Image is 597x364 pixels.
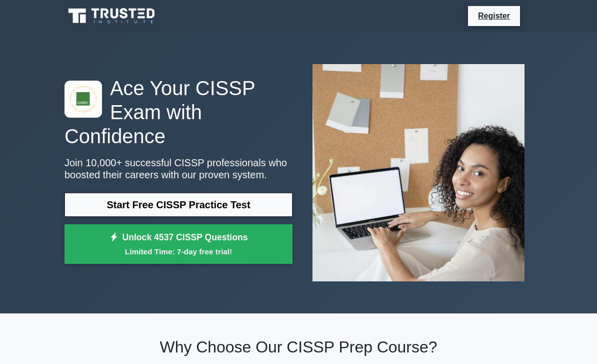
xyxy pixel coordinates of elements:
[472,10,516,22] a: Register
[77,246,280,257] small: Limited Time: 7-day free trial!
[64,157,292,181] p: Join 10,000+ successful CISSP professionals who boosted their careers with our proven system.
[64,193,292,217] a: Start Free CISSP Practice Test
[64,77,292,149] h1: Ace Your CISSP Exam with Confidence
[64,337,532,356] h2: Why Choose Our CISSP Prep Course?
[64,224,292,264] a: Unlock 4537 CISSP QuestionsLimited Time: 7-day free trial!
